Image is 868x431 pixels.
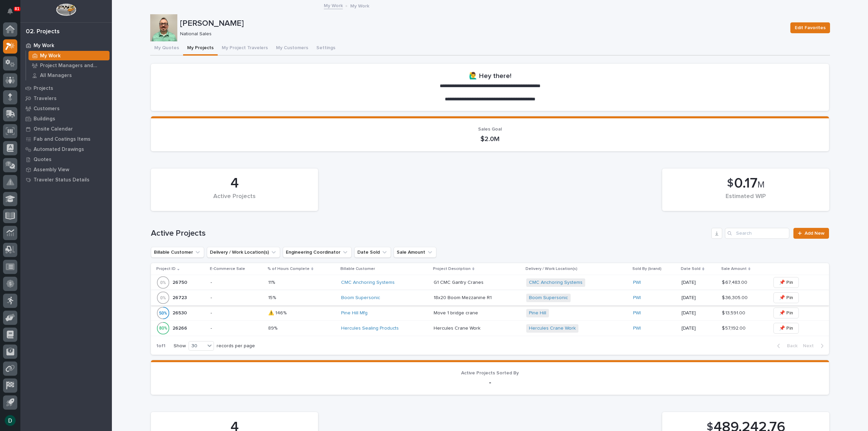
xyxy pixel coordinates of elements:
[34,96,57,102] p: Travelers
[341,295,380,301] a: Boom Supersonic
[174,343,186,349] p: Show
[633,280,641,286] a: PWI
[211,280,263,286] p: -
[350,2,369,9] p: My Work
[312,41,339,56] button: Settings
[773,308,799,318] button: 📌 Pin
[461,371,519,375] span: Active Projects Sorted By
[183,41,218,56] button: My Projects
[434,309,479,316] p: Move 1 bridge crane
[34,126,73,132] p: Onsite Calendar
[529,310,546,316] a: Pine Hill
[151,290,829,306] tr: 2672326723 -15%15% Boom Supersonic 18x20 Boom Mezzanine R118x20 Boom Mezzanine R1 Boom Supersonic...
[433,265,471,273] p: Project Description
[34,43,54,49] p: My Work
[151,321,829,336] tr: 2626626266 -89%89% Hercules Sealing Products Hercules Crane WorkHercules Crane Work Hercules Cran...
[189,342,205,350] div: 30
[8,8,17,19] div: Notifications81
[803,343,818,349] span: Next
[180,31,782,37] p: National Sales
[151,306,829,321] tr: 2653026530 -⚠️ 146%⚠️ 146% Pine Hill Mfg Move 1 bridge craneMove 1 bridge crane Pine Hill PWI [DA...
[26,61,112,70] a: Project Managers and Engineers
[173,309,188,316] p: 26530
[268,309,288,316] p: ⚠️ 146%
[340,265,375,273] p: Billable Customer
[15,6,19,11] p: 81
[20,40,112,51] a: My Work
[682,310,716,316] p: [DATE]
[722,278,749,286] p: $ 67,483.00
[779,324,793,332] span: 📌 Pin
[180,19,785,28] p: [PERSON_NAME]
[394,247,436,258] button: Sale Amount
[20,114,112,124] a: Buildings
[26,28,60,36] div: 02. Projects
[783,343,797,349] span: Back
[34,136,91,142] p: Fab and Coatings Items
[159,378,821,387] p: -
[34,85,53,92] p: Projects
[173,324,189,331] p: 26266
[162,193,307,207] div: Active Projects
[20,144,112,154] a: Automated Drawings
[211,310,263,316] p: -
[681,265,701,273] p: Date Sold
[150,41,183,56] button: My Quotes
[773,292,799,303] button: 📌 Pin
[151,229,709,238] h1: Active Projects
[159,135,821,143] p: $2.0M
[268,294,277,301] p: 15%
[734,176,757,191] span: 0.17
[20,164,112,175] a: Assembly View
[151,275,829,290] tr: 2675026750 -11%11% CMC Anchoring Systems G1 CMC Gantry CranesG1 CMC Gantry Cranes CMC Anchoring S...
[268,278,276,286] p: 11%
[779,294,793,302] span: 📌 Pin
[633,326,641,331] a: PWI
[173,278,189,286] p: 26750
[790,22,830,33] button: Edit Favorites
[211,326,263,331] p: -
[354,247,391,258] button: Date Sold
[268,324,279,331] p: 89%
[34,116,55,122] p: Buildings
[3,413,17,428] button: users-avatar
[529,280,583,286] a: CMC Anchoring Systems
[211,295,263,301] p: -
[162,175,307,192] div: 4
[26,51,112,60] a: My Work
[34,167,69,173] p: Assembly View
[173,294,188,301] p: 26723
[34,157,52,163] p: Quotes
[34,106,60,112] p: Customers
[34,146,84,153] p: Automated Drawings
[20,83,112,93] a: Projects
[283,247,352,258] button: Engineering Coordinator
[772,343,800,349] button: Back
[773,277,799,288] button: 📌 Pin
[779,309,793,317] span: 📌 Pin
[272,41,312,56] button: My Customers
[40,63,107,69] p: Project Managers and Engineers
[722,294,749,301] p: $ 36,305.00
[20,175,112,185] a: Traveler Status Details
[773,323,799,334] button: 📌 Pin
[779,278,793,287] span: 📌 Pin
[20,124,112,134] a: Onsite Calendar
[633,310,641,316] a: PWI
[40,53,61,59] p: My Work
[722,309,747,316] p: $ 13,591.00
[20,93,112,103] a: Travelers
[26,71,112,80] a: All Managers
[34,177,90,183] p: Traveler Status Details
[20,134,112,144] a: Fab and Coatings Items
[795,24,826,32] span: Edit Favorites
[218,41,272,56] button: My Project Travelers
[20,103,112,114] a: Customers
[793,228,829,239] a: Add New
[800,343,829,349] button: Next
[268,265,310,273] p: % of Hours Complete
[151,338,171,354] p: 1 of 1
[478,127,502,132] span: Sales Goal
[469,72,511,80] h2: 🙋‍♂️ Hey there!
[805,231,825,236] span: Add New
